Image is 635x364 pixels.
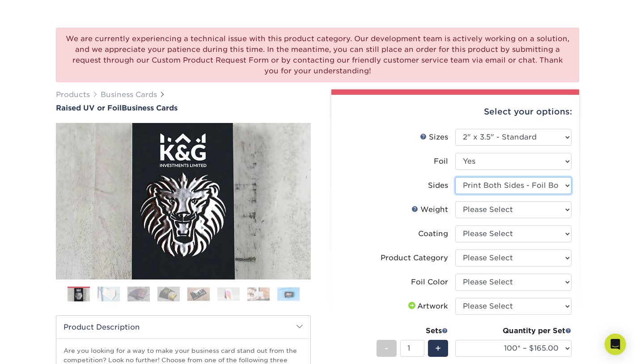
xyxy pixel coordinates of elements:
[428,180,448,191] div: Sides
[56,104,311,112] h1: Business Cards
[56,74,311,329] img: Raised UV or Foil 01
[56,316,310,339] h2: Product Description
[339,95,572,129] div: Select your options:
[97,286,120,302] img: Business Cards 02
[377,326,448,336] div: Sets
[56,104,311,112] a: Raised UV or FoilBusiness Cards
[277,287,300,301] img: Business Cards 08
[435,342,441,355] span: +
[127,286,150,302] img: Business Cards 03
[406,301,448,312] div: Artwork
[381,253,448,263] div: Product Category
[418,229,448,239] div: Coating
[56,90,90,99] a: Products
[68,284,90,306] img: Business Cards 01
[56,28,579,82] div: We are currently experiencing a technical issue with this product category. Our development team ...
[101,90,157,99] a: Business Cards
[385,342,389,355] span: -
[187,287,210,301] img: Business Cards 05
[434,156,448,167] div: Foil
[247,287,270,301] img: Business Cards 07
[605,334,626,355] div: Open Intercom Messenger
[217,287,240,301] img: Business Cards 06
[157,286,180,302] img: Business Cards 04
[56,104,122,112] span: Raised UV or Foil
[411,204,448,215] div: Weight
[455,326,571,336] div: Quantity per Set
[420,132,448,143] div: Sizes
[411,277,448,288] div: Foil Color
